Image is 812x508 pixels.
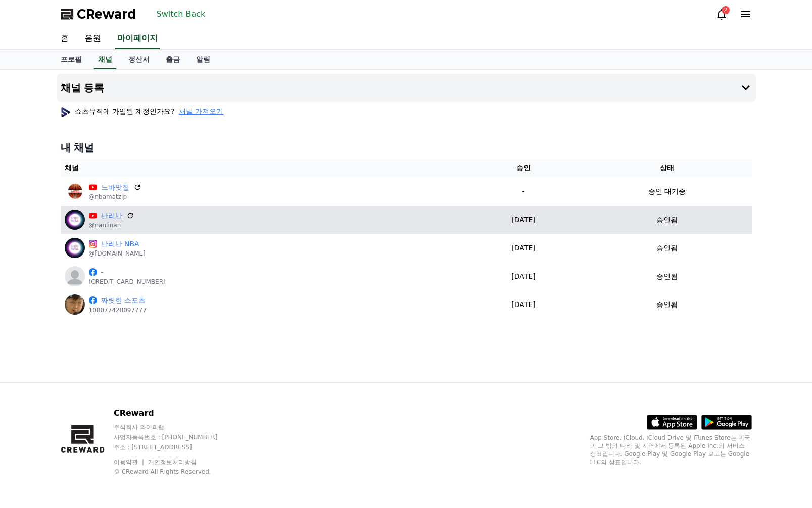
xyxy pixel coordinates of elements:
a: CReward [61,6,136,22]
button: 채널 가져오기 [179,106,223,116]
p: CReward [114,407,237,419]
p: 승인됨 [656,271,678,282]
p: @nanlinan [89,221,134,229]
a: 2 [715,8,728,20]
p: [DATE] [468,271,579,282]
p: 승인됨 [656,243,678,253]
h4: 채널 등록 [61,82,105,93]
a: 정산서 [120,50,158,69]
button: 채널 등록 [57,74,756,102]
a: 홈 [53,28,77,49]
th: 상태 [583,159,751,177]
h4: 내 채널 [61,140,752,155]
p: [CREDIT_CARD_NUMBER] [89,278,166,286]
a: 느바맛집 [101,182,129,193]
th: 채널 [61,159,464,177]
a: 짜릿한 스포츠 [101,295,147,306]
img: 느바맛집 [65,181,85,201]
a: 난리난 NBA [101,239,146,249]
p: - [468,186,579,197]
a: - [101,267,166,278]
p: 사업자등록번호 : [PHONE_NUMBER] [114,433,237,441]
th: 승인 [464,159,583,177]
p: 100077428097777 [89,306,147,314]
a: 프로필 [53,50,90,69]
p: 승인됨 [656,215,678,225]
a: 음원 [77,28,109,49]
button: Switch Back [153,6,210,22]
p: © CReward All Rights Reserved. [114,468,237,476]
p: 주식회사 와이피랩 [114,423,237,431]
img: profile [61,107,71,117]
a: 개인정보처리방침 [148,459,197,466]
p: 쇼츠뮤직에 가입된 계정인가요? [61,106,224,116]
a: 이용약관 [114,459,146,466]
img: 짜릿한 스포츠 [65,294,85,315]
div: 2 [722,6,730,14]
p: [DATE] [468,243,579,253]
p: App Store, iCloud, iCloud Drive 및 iTunes Store는 미국과 그 밖의 나라 및 지역에서 등록된 Apple Inc.의 서비스 상표입니다. Goo... [590,434,752,466]
a: 출금 [158,50,188,69]
span: CReward [77,6,136,22]
p: 주소 : [STREET_ADDRESS] [114,443,237,451]
p: @nbamatzip [89,193,141,201]
img: 난리난 [65,210,85,230]
img: 난리난 NBA [65,238,85,258]
a: 알림 [188,50,218,69]
p: [DATE] [468,215,579,225]
p: [DATE] [468,299,579,310]
p: 승인 대기중 [648,186,686,197]
a: 난리난 [101,211,122,221]
p: @[DOMAIN_NAME] [89,249,146,258]
a: 마이페이지 [115,28,160,49]
p: 승인됨 [656,299,678,310]
a: 채널 [94,50,116,69]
